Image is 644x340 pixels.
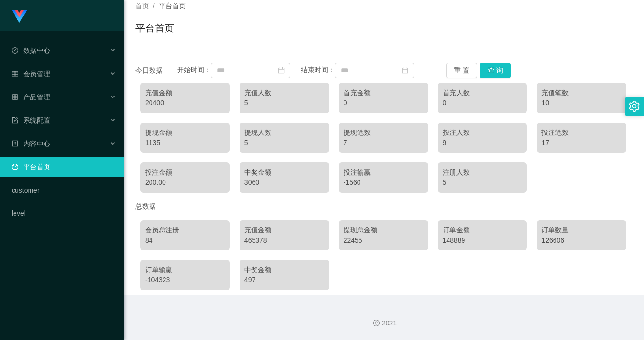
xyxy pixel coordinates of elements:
[145,98,225,108] div: 20400
[12,117,18,124] i: 图标: form
[446,63,477,78] button: 重 置
[344,128,423,138] div: 提现笔数
[12,204,116,223] a: level
[135,2,149,10] span: 首页
[244,178,324,188] div: 3060
[244,225,324,235] div: 充值金额
[159,2,186,10] span: 平台首页
[12,140,50,147] span: 内容中心
[12,140,18,147] i: 图标: profile
[177,66,211,74] span: 开始时间：
[12,157,116,177] a: 图标: dashboard平台首页
[443,167,523,178] div: 注册人数
[244,235,324,245] div: 465378
[344,225,423,235] div: 提现总金额
[145,138,225,148] div: 1135
[443,225,523,235] div: 订单金额
[244,138,324,148] div: 5
[373,320,380,326] i: 图标: copyright
[344,178,423,188] div: -1560
[278,67,285,74] i: 图标: calendar
[145,167,225,178] div: 投注金额
[443,138,523,148] div: 9
[145,88,225,98] div: 充值金额
[135,21,174,35] h1: 平台首页
[244,275,324,285] div: 497
[541,128,621,138] div: 投注笔数
[301,66,335,74] span: 结束时间：
[541,225,621,235] div: 订单数量
[443,98,523,108] div: 0
[12,47,18,54] i: 图标: check-circle-o
[344,88,423,98] div: 首充金额
[153,2,155,10] span: /
[145,265,225,275] div: 订单输赢
[344,235,423,245] div: 22455
[12,70,18,77] i: 图标: table
[344,167,423,178] div: 投注输赢
[12,70,50,78] span: 会员管理
[344,98,423,108] div: 0
[541,98,621,108] div: 10
[443,235,523,245] div: 148889
[443,178,523,188] div: 5
[145,275,225,285] div: -104323
[132,318,636,328] div: 2021
[541,235,621,245] div: 126606
[244,265,324,275] div: 中奖金额
[244,98,324,108] div: 5
[135,65,177,76] div: 今日数据
[145,178,225,188] div: 200.00
[145,235,225,245] div: 84
[344,138,423,148] div: 7
[443,88,523,98] div: 首充人数
[443,128,523,138] div: 投注人数
[12,116,50,124] span: 系统配置
[480,63,511,78] button: 查 询
[244,128,324,138] div: 提现人数
[12,47,50,54] span: 数据中心
[402,67,408,74] i: 图标: calendar
[12,93,50,101] span: 产品管理
[541,88,621,98] div: 充值笔数
[244,167,324,178] div: 中奖金额
[12,94,18,100] i: 图标: appstore-o
[135,197,632,215] div: 总数据
[145,128,225,138] div: 提现金额
[12,180,116,200] a: customer
[244,88,324,98] div: 充值人数
[629,101,640,112] i: 图标: setting
[541,138,621,148] div: 17
[12,10,27,23] img: logo.9652507e.png
[145,225,225,235] div: 会员总注册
